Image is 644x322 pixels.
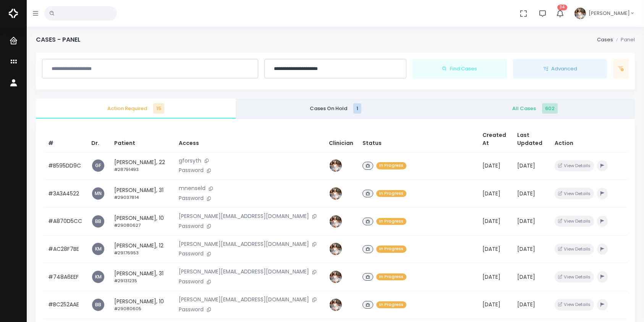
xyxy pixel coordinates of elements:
small: #29080627 [114,222,141,228]
span: In Progress [376,273,406,281]
th: # [44,127,87,152]
p: [PERSON_NAME][EMAIL_ADDRESS][DOMAIN_NAME] [179,268,320,276]
button: View Details [555,188,594,199]
span: [DATE] [482,273,500,281]
p: Password [179,250,320,258]
a: BB [92,299,104,311]
a: BB [92,215,104,228]
span: [DATE] [517,190,535,197]
button: View Details [555,216,594,227]
p: Password [179,306,320,314]
span: 1 [353,103,361,114]
small: #29131235 [114,278,137,284]
span: In Progress [376,301,406,309]
td: #3A3A4522 [44,180,87,208]
th: Patient [110,127,174,152]
th: Last Updated [513,127,550,152]
img: Logo Horizontal [9,5,18,21]
p: [PERSON_NAME][EMAIL_ADDRESS][DOMAIN_NAME] [179,296,320,304]
td: #A870D5CC [44,207,87,235]
p: gforsyth [179,157,320,165]
td: #BC252AAE [44,291,87,319]
span: [DATE] [482,162,500,169]
p: Password [179,222,320,231]
th: Status [358,127,478,152]
td: [PERSON_NAME], 22 [110,152,174,180]
span: [DATE] [482,245,500,253]
a: KM [92,243,104,255]
td: #748A6EEF [44,263,87,291]
p: Password [179,194,320,203]
td: #B595DD9C [44,152,87,180]
th: Created At [478,127,513,152]
th: Clinician [324,127,358,152]
th: Access [174,127,324,152]
p: mnenseld [179,184,320,193]
button: View Details [555,160,594,171]
th: Action [550,127,627,152]
li: Panel [613,36,635,44]
a: MN [92,187,104,200]
span: [DATE] [517,301,535,308]
button: Advanced [513,59,607,79]
p: [PERSON_NAME][EMAIL_ADDRESS][DOMAIN_NAME] [179,212,320,221]
span: [DATE] [482,190,500,197]
td: [PERSON_NAME], 12 [110,235,174,263]
a: KM [92,271,104,283]
a: GF [92,159,104,172]
span: [DATE] [517,273,535,281]
td: [PERSON_NAME], 10 [110,291,174,319]
span: 15 [153,103,164,114]
td: [PERSON_NAME], 31 [110,263,174,291]
p: Password [179,166,320,175]
span: 602 [542,103,558,114]
small: #28791493 [114,166,139,172]
span: In Progress [376,218,406,225]
span: [DATE] [517,162,535,169]
h4: Cases - Panel [36,36,81,43]
span: Action Required [42,105,230,112]
span: 34 [557,5,567,10]
td: [PERSON_NAME], 10 [110,207,174,235]
span: Cases On Hold [242,105,429,112]
small: #29037814 [114,194,139,200]
small: #29176953 [114,250,139,256]
span: [DATE] [517,245,535,253]
span: In Progress [376,162,406,169]
th: Dr. [87,127,110,152]
span: In Progress [376,246,406,253]
span: [DATE] [482,301,500,308]
span: [DATE] [482,217,500,225]
span: [DATE] [517,217,535,225]
span: [PERSON_NAME] [589,10,630,17]
button: View Details [555,271,594,282]
button: Find Cases [413,59,507,79]
button: View Details [555,244,594,255]
a: Cases [597,36,613,43]
img: Header Avatar [573,7,587,20]
td: #AC28F7BE [44,235,87,263]
small: #29080605 [114,306,141,312]
span: All Cases [441,105,629,112]
p: Password [179,278,320,286]
span: In Progress [376,190,406,197]
td: [PERSON_NAME], 31 [110,180,174,208]
button: View Details [555,299,594,310]
p: [PERSON_NAME][EMAIL_ADDRESS][DOMAIN_NAME] [179,240,320,249]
